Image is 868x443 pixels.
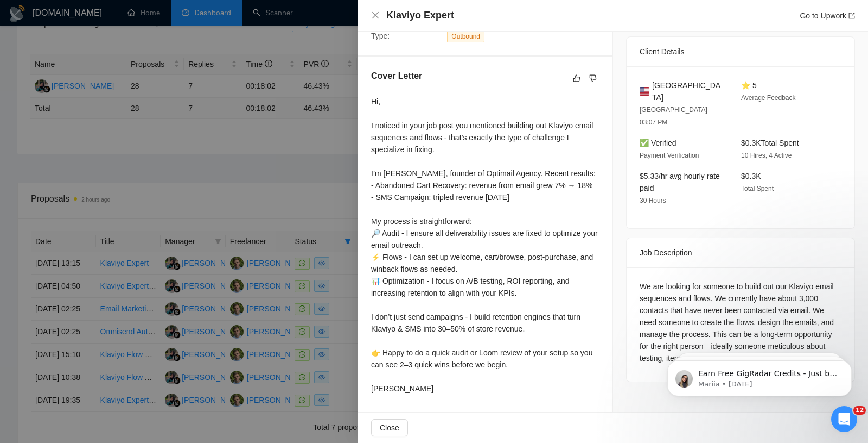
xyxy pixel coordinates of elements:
[640,280,841,364] div: We are looking for someone to build out our Klaviyo email sequences and flows. We currently have ...
[741,139,799,147] span: $0.3K Total Spent
[640,139,676,147] span: ✅ Verified
[651,338,868,414] iframe: Intercom notifications message
[640,197,666,204] span: 30 Hours
[640,85,649,97] img: 🇺🇸
[371,11,380,20] span: close
[831,406,857,432] iframe: Intercom live chat
[741,94,796,102] span: Average Feedback
[371,70,422,83] h5: Cover Letter
[652,79,724,103] span: [GEOGRAPHIC_DATA]
[570,72,583,85] button: like
[640,172,720,192] span: $5.33/hr avg hourly rate paid
[741,152,792,159] span: 10 Hires, 4 Active
[640,106,707,126] span: [GEOGRAPHIC_DATA] 03:07 PM
[741,172,761,180] span: $0.3K
[741,81,757,90] span: ⭐ 5
[741,185,774,192] span: Total Spent
[447,30,484,42] span: Outbound
[371,32,390,40] span: Type:
[640,37,841,66] div: Client Details
[640,152,699,159] span: Payment Verification
[640,238,841,267] div: Job Description
[848,13,855,19] span: export
[589,74,597,83] span: dislike
[586,72,599,85] button: dislike
[371,96,599,395] div: Hi, I noticed in your job post you mentioned building out Klaviyo email sequences and flows - tha...
[371,11,380,20] button: Close
[853,406,866,415] span: 12
[371,419,408,436] button: Close
[380,422,399,434] span: Close
[573,74,580,83] span: like
[800,11,855,20] a: Go to Upworkexport
[386,9,454,22] h4: Klaviyo Expert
